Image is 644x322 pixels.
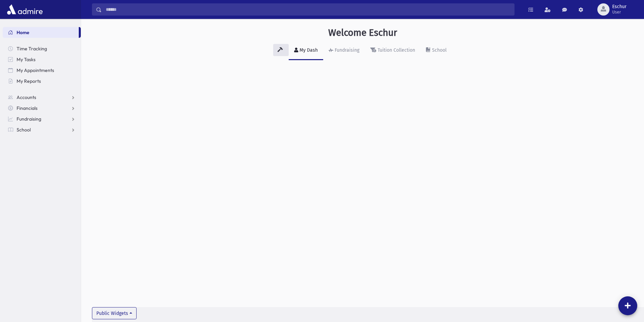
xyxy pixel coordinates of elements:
[3,114,81,124] a: Fundraising
[3,27,79,38] a: Home
[298,47,318,53] div: My Dash
[17,78,41,84] span: My Reports
[3,92,81,103] a: Accounts
[431,47,447,53] div: School
[17,116,41,122] span: Fundraising
[17,94,36,100] span: Accounts
[421,41,452,60] a: School
[328,27,397,39] h3: Welcome Eschur
[612,4,626,9] span: Eschur
[376,47,415,53] div: Tuition Collection
[289,41,323,60] a: My Dash
[17,29,29,35] span: Home
[3,124,81,135] a: School
[17,67,54,73] span: My Appointments
[365,41,421,60] a: Tuition Collection
[3,65,81,76] a: My Appointments
[5,3,44,16] img: AdmirePro
[17,105,38,111] span: Financials
[612,9,626,15] span: User
[3,103,81,114] a: Financials
[17,56,35,63] span: My Tasks
[17,46,47,52] span: Time Tracking
[333,47,359,53] div: Fundraising
[3,76,81,86] a: My Reports
[92,307,137,319] button: Public Widgets
[17,127,31,133] span: School
[3,43,81,54] a: Time Tracking
[323,41,365,60] a: Fundraising
[3,54,81,65] a: My Tasks
[102,3,514,16] input: Search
